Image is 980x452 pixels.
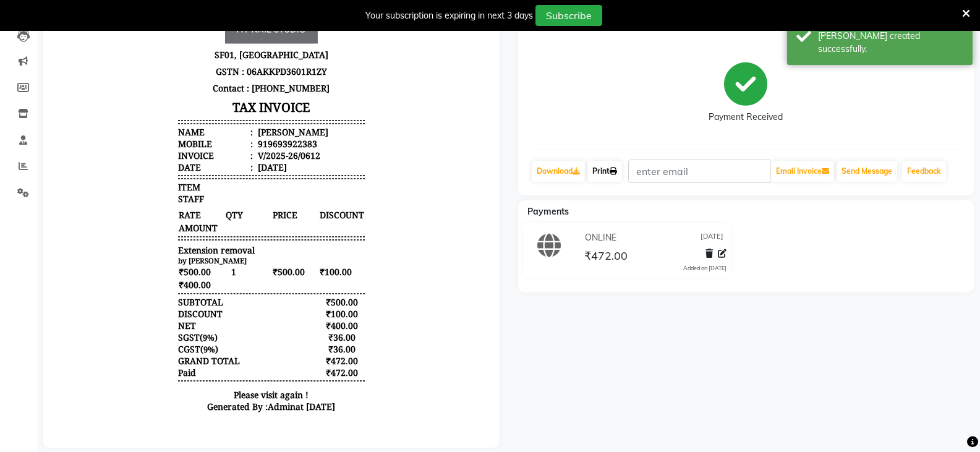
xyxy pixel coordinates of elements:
span: [DATE] [701,231,723,244]
div: [PERSON_NAME] [200,120,273,132]
span: 9% [148,338,160,349]
button: Send Message [837,161,897,182]
div: Paid [122,360,140,372]
input: enter email [628,160,770,183]
span: SGST [122,325,144,337]
div: Name [122,120,197,132]
div: Added on [DATE] [683,264,726,273]
div: V/2025-26/0612 [200,143,265,155]
span: CGST [122,337,145,349]
a: Download [532,161,585,182]
div: Date [122,155,197,167]
span: 9% [147,326,159,337]
span: STAFF [122,187,148,198]
div: Bill created successfully. [818,30,963,56]
button: Email Invoice [771,161,834,182]
div: GRAND TOTAL [122,349,184,360]
span: DISCOUNT [263,202,309,215]
div: Mobile [122,132,197,143]
div: Generated By : at [DATE] [122,394,309,406]
div: [DATE] [200,155,231,167]
h3: TAX INVOICE [122,90,309,112]
div: ₹36.00 [263,337,309,349]
div: ₹100.00 [263,302,309,313]
span: Admin [212,394,240,406]
span: : [195,143,197,155]
p: Please visit again ! [122,383,309,394]
span: QTY [169,202,215,215]
button: Subscribe [535,5,602,26]
div: NET [122,313,140,325]
div: ₹400.00 [263,313,309,325]
span: ₹400.00 [122,272,168,285]
div: ₹500.00 [263,290,309,302]
span: : [195,155,197,167]
span: ₹500.00 [216,259,262,272]
span: ITEM [122,175,145,187]
span: ONLINE [585,231,616,244]
span: 1 [169,259,215,272]
span: ₹500.00 [122,259,168,272]
p: SF01, [GEOGRAPHIC_DATA] [122,40,309,57]
span: ₹100.00 [263,259,309,272]
a: Print [587,161,622,182]
a: Feedback [902,161,946,182]
div: ₹472.00 [263,360,309,372]
div: ₹36.00 [263,325,309,337]
span: RATE [122,202,168,215]
div: 919693922383 [200,132,262,143]
span: : [195,132,197,143]
p: Contact : [PHONE_NUMBER] [122,74,309,90]
div: Invoice [122,143,197,155]
p: GSTN : 06AKKPD3601R1ZY [122,57,309,74]
small: by [PERSON_NAME] [122,250,191,259]
span: Payments [527,206,569,217]
img: file_1725954831662.jpeg [169,10,262,38]
span: PRICE [216,202,262,215]
div: Your subscription is expiring in next 3 days [365,9,533,22]
span: ₹472.00 [584,249,628,266]
div: ₹472.00 [263,349,309,360]
div: ( ) [122,325,162,337]
span: AMOUNT [122,215,168,228]
div: SUBTOTAL [122,290,168,302]
span: Extension removal [122,238,199,250]
span: : [195,120,197,132]
div: Payment Received [709,111,783,124]
div: ( ) [122,337,163,349]
div: DISCOUNT [122,302,167,313]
